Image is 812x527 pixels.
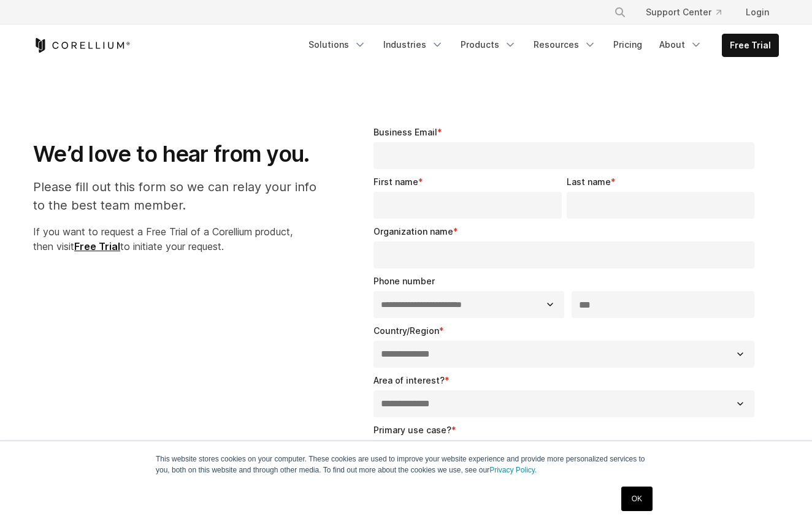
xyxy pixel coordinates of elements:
[453,34,524,56] a: Products
[301,34,779,57] div: Navigation Menu
[373,325,439,336] span: Country/Region
[599,1,779,23] div: Navigation Menu
[33,224,329,254] p: If you want to request a Free Trial of a Corellium product, then visit to initiate your request.
[736,1,779,23] a: Login
[373,127,437,137] span: Business Email
[636,1,731,23] a: Support Center
[373,176,418,187] span: First name
[33,178,329,214] p: Please fill out this form so we can relay your info to the best team member.
[301,34,373,56] a: Solutions
[567,176,611,187] span: Last name
[373,276,435,286] span: Phone number
[373,425,451,435] span: Primary use case?
[652,34,710,56] a: About
[156,453,656,476] p: This website stores cookies on your computer. These cookies are used to improve your website expe...
[74,240,120,252] a: Free Trial
[33,38,131,53] a: Corellium Home
[621,487,653,511] a: OK
[526,34,603,56] a: Resources
[373,226,453,237] span: Organization name
[722,34,778,56] a: Free Trial
[376,34,451,56] a: Industries
[373,375,445,385] span: Area of interest?
[609,1,631,23] button: Search
[606,34,649,56] a: Pricing
[33,140,329,168] h1: We’d love to hear from you.
[489,466,537,474] a: Privacy Policy.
